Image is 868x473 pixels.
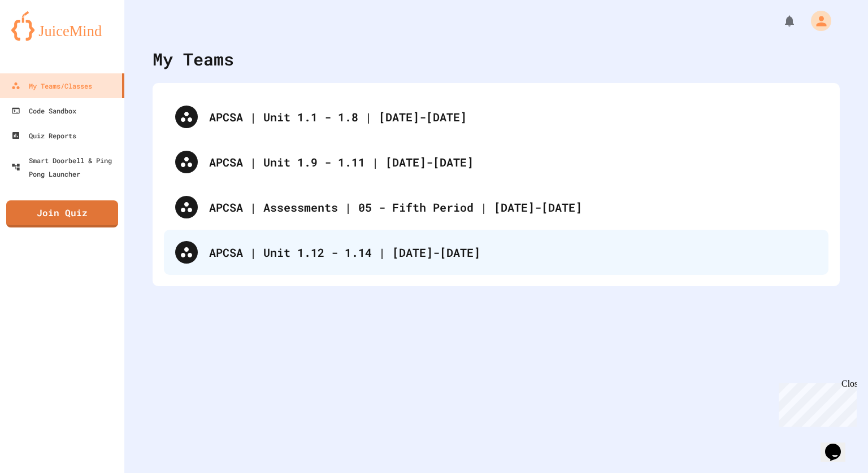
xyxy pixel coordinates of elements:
iframe: chat widget [774,379,857,427]
a: Join Quiz [6,200,118,227]
div: APCSA | Unit 1.1 - 1.8 | [DATE]-[DATE] [209,108,817,125]
div: My Teams [153,46,234,72]
iframe: chat widget [821,428,857,462]
div: APCSA | Unit 1.1 - 1.8 | [DATE]-[DATE] [164,94,828,139]
div: APCSA | Unit 1.9 - 1.11 | [DATE]-[DATE] [209,154,817,170]
div: APCSA | Assessments | 05 - Fifth Period | [DATE]-[DATE] [164,185,828,230]
div: APCSA | Assessments | 05 - Fifth Period | [DATE]-[DATE] [209,199,817,216]
div: Chat with us now!Close [5,5,78,72]
div: APCSA | Unit 1.9 - 1.11 | [DATE]-[DATE] [164,139,828,185]
img: logo-orange.svg [11,11,113,41]
div: My Account [799,8,834,34]
div: APCSA | Unit 1.12 - 1.14 | [DATE]-[DATE] [164,230,828,275]
div: Smart Doorbell & Ping Pong Launcher [11,154,120,181]
div: My Notifications [762,11,799,30]
div: Quiz Reports [11,129,76,142]
div: My Teams/Classes [11,79,92,93]
div: APCSA | Unit 1.12 - 1.14 | [DATE]-[DATE] [209,244,817,261]
div: Code Sandbox [11,104,76,117]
